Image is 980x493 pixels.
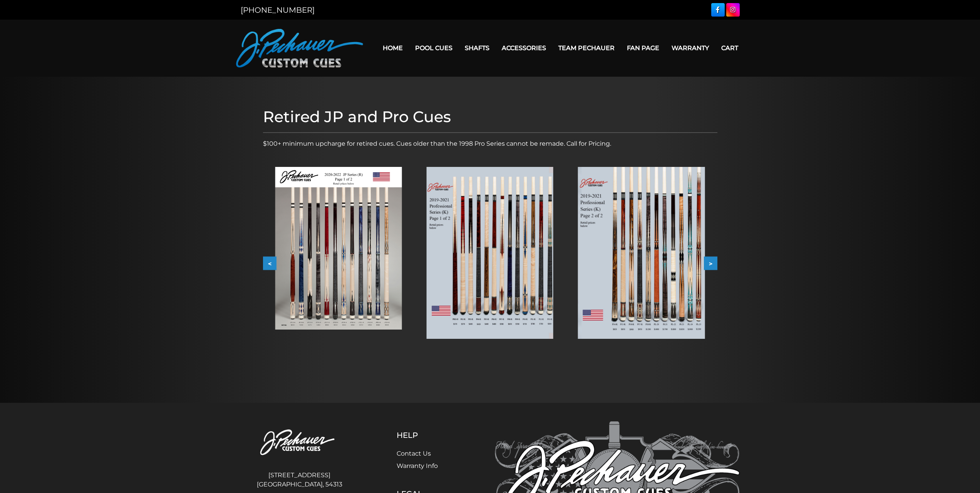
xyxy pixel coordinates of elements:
[241,468,358,492] address: [STREET_ADDRESS] [GEOGRAPHIC_DATA], 54313
[397,450,431,457] a: Contact Us
[397,431,456,440] h5: Help
[621,38,665,58] a: Fan Page
[377,38,409,58] a: Home
[715,38,744,58] a: Cart
[397,462,438,469] a: Warranty Info
[241,421,358,464] img: Pechauer Custom Cues
[459,38,496,58] a: Shafts
[241,5,315,15] a: [PHONE_NUMBER]
[236,29,363,67] img: Pechauer Custom Cues
[409,38,459,58] a: Pool Cues
[704,257,717,270] button: >
[665,38,715,58] a: Warranty
[496,38,552,58] a: Accessories
[263,257,276,270] button: <
[552,38,621,58] a: Team Pechauer
[263,108,717,126] h1: Retired JP and Pro Cues
[263,257,717,270] div: Carousel Navigation
[263,139,717,148] p: $100+ minimum upcharge for retired cues. Cues older than the 1998 Pro Series cannot be remade. Ca...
